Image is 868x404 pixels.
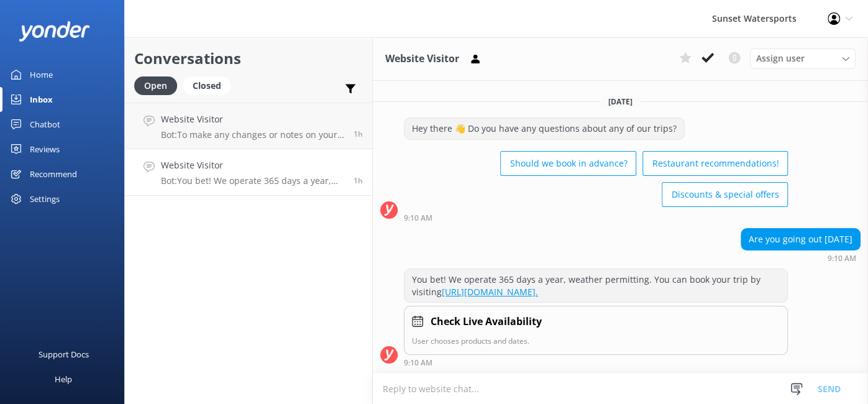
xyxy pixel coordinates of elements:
[30,162,77,186] div: Recommend
[30,112,60,137] div: Chatbot
[183,78,237,92] a: Closed
[30,87,53,112] div: Inbox
[134,76,177,95] div: Open
[30,186,60,211] div: Settings
[161,158,344,172] h4: Website Visitor
[741,229,860,250] div: Are you going out [DATE]
[19,21,90,42] img: yonder-white-logo.png
[412,335,780,347] p: User chooses products and dates.
[125,103,372,149] a: Website VisitorBot:To make any changes or notes on your reservation, please reach out to our team...
[39,342,89,367] div: Support Docs
[354,129,363,139] span: Oct 10 2025 08:49am (UTC -05:00) America/Cancun
[642,151,788,176] button: Restaurant recommendations!
[662,182,788,207] button: Discounts & special offers
[134,78,183,92] a: Open
[161,112,344,126] h4: Website Visitor
[750,48,856,68] div: Assign User
[385,51,459,67] h3: Website Visitor
[741,254,861,262] div: Oct 10 2025 08:10am (UTC -05:00) America/Cancun
[30,137,60,162] div: Reviews
[354,175,363,186] span: Oct 10 2025 08:10am (UTC -05:00) America/Cancun
[125,149,372,196] a: Website VisitorBot:You bet! We operate 365 days a year, weather permitting. You can book your tri...
[161,129,344,140] p: Bot: To make any changes or notes on your reservation, please reach out to our team via email at ...
[404,269,787,302] div: You bet! We operate 365 days a year, weather permitting. You can book your trip by visiting
[134,47,363,70] h2: Conversations
[404,214,432,222] strong: 9:10 AM
[161,175,344,186] p: Bot: You bet! We operate 365 days a year, weather permitting. You can book your trip by visiting ...
[500,151,636,176] button: Should we book in advance?
[828,255,856,262] strong: 9:10 AM
[55,367,72,392] div: Help
[601,96,640,107] span: [DATE]
[404,359,432,367] strong: 9:10 AM
[431,314,542,330] h4: Check Live Availability
[30,62,53,87] div: Home
[404,213,788,222] div: Oct 10 2025 08:10am (UTC -05:00) America/Cancun
[183,76,231,95] div: Closed
[404,118,684,139] div: Hey there 👋 Do you have any questions about any of our trips?
[756,52,805,65] span: Assign user
[404,358,788,367] div: Oct 10 2025 08:10am (UTC -05:00) America/Cancun
[442,286,538,298] a: [URL][DOMAIN_NAME].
